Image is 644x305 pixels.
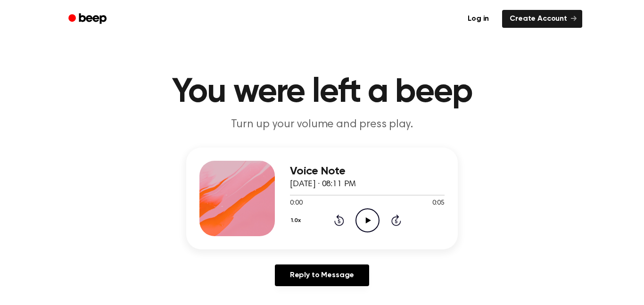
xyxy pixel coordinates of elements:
[290,213,305,229] button: 1.0x
[141,117,503,132] p: Turn up your volume and press play.
[290,180,356,189] span: [DATE] · 08:11 PM
[460,10,496,28] a: Log in
[81,75,563,109] h1: You were left a beep
[290,165,445,178] h3: Voice Note
[432,198,445,208] span: 0:05
[62,10,115,28] a: Beep
[290,198,302,208] span: 0:00
[502,10,582,28] a: Create Account
[275,264,369,286] a: Reply to Message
